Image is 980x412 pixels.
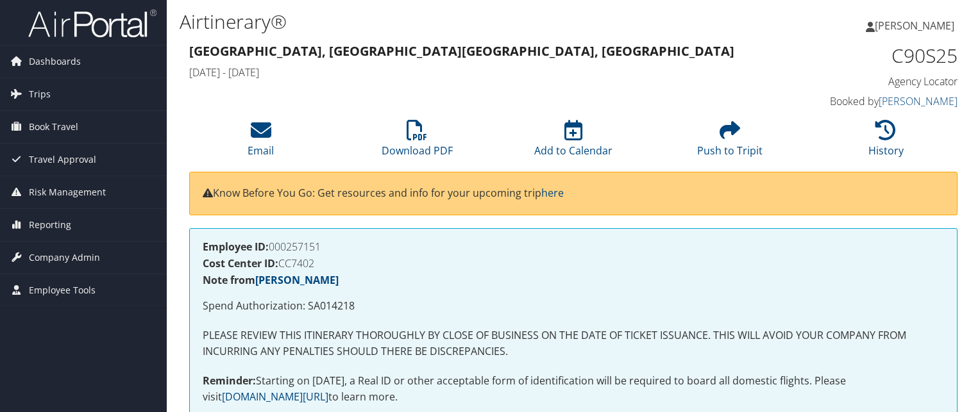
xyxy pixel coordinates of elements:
a: [PERSON_NAME] [879,94,958,108]
a: Push to Tripit [697,127,763,158]
h4: Booked by [780,94,958,108]
span: Reporting [29,209,71,241]
span: Company Admin [29,242,100,274]
a: [PERSON_NAME] [255,273,339,287]
h4: CC7402 [203,258,944,268]
h1: C90S25 [780,42,958,69]
a: Email [248,127,274,158]
h4: Agency Locator [780,74,958,88]
h4: 000257151 [203,242,944,252]
span: Dashboards [29,45,81,78]
strong: Note from [203,273,339,287]
strong: Cost Center ID: [203,256,278,270]
h1: Airtinerary® [180,8,705,35]
p: PLEASE REVIEW THIS ITINERARY THOROUGHLY BY CLOSE OF BUSINESS ON THE DATE OF TICKET ISSUANCE. THIS... [203,327,944,360]
a: Add to Calendar [534,127,612,158]
a: [PERSON_NAME] [866,6,967,45]
span: [PERSON_NAME] [875,19,954,33]
h4: [DATE] - [DATE] [189,65,761,79]
a: here [541,186,564,200]
p: Know Before You Go: Get resources and info for your upcoming trip [203,185,944,202]
p: Starting on [DATE], a Real ID or other acceptable form of identification will be required to boar... [203,373,944,406]
a: History [868,127,904,158]
a: [DOMAIN_NAME][URL] [222,390,328,404]
span: Employee Tools [29,274,96,306]
strong: [GEOGRAPHIC_DATA], [GEOGRAPHIC_DATA] [GEOGRAPHIC_DATA], [GEOGRAPHIC_DATA] [189,42,734,60]
strong: Employee ID: [203,240,269,254]
span: Trips [29,78,51,110]
span: Book Travel [29,111,78,143]
a: Download PDF [382,127,453,158]
span: Travel Approval [29,144,96,176]
p: Spend Authorization: SA014218 [203,298,944,315]
span: Risk Management [29,176,106,208]
strong: Reminder: [203,374,256,388]
img: airportal-logo.png [28,8,156,38]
